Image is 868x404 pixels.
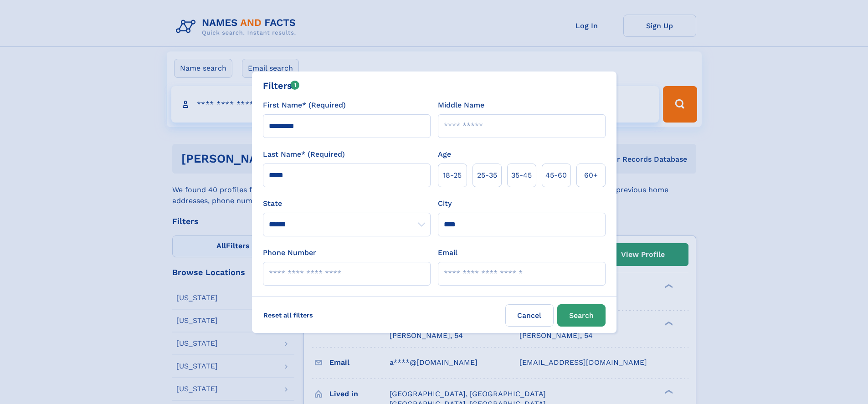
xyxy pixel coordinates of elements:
span: 25‑35 [477,170,497,181]
label: Middle Name [438,100,484,111]
button: Search [557,304,606,327]
label: Phone Number [263,247,316,258]
span: 45‑60 [545,170,567,181]
label: City [438,198,452,209]
label: Cancel [505,304,554,327]
div: Filters [263,79,300,92]
label: Email [438,247,457,258]
span: 60+ [584,170,598,181]
span: 18‑25 [443,170,462,181]
label: Last Name* (Required) [263,149,345,160]
span: 35‑45 [511,170,532,181]
label: Reset all filters [257,304,319,326]
label: Age [438,149,451,160]
label: First Name* (Required) [263,100,346,111]
label: State [263,198,431,209]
